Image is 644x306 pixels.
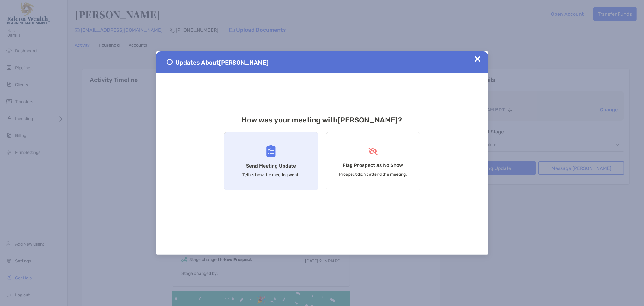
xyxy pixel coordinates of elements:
[339,172,407,177] p: Prospect didn’t attend the meeting.
[224,116,420,124] h3: How was your meeting with [PERSON_NAME] ?
[246,163,296,169] h4: Send Meeting Update
[266,145,276,157] img: Send Meeting Update
[343,162,403,168] h4: Flag Prospect as No Show
[242,172,300,177] p: Tell us how the meeting went.
[167,59,173,65] img: Send Meeting Update 1
[367,148,379,155] img: Flag Prospect as No Show
[475,56,481,62] img: Close Updates Zoe
[176,59,269,66] span: Updates About [PERSON_NAME]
